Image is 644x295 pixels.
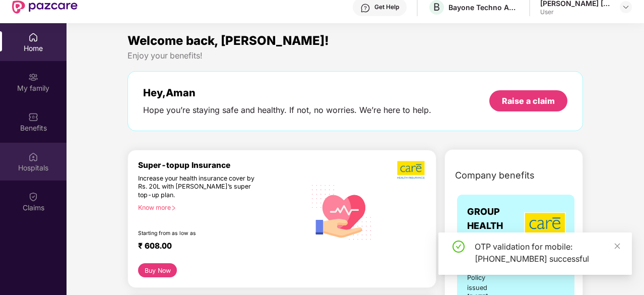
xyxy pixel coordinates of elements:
img: svg+xml;base64,PHN2ZyBpZD0iSGVscC0zMngzMiIgeG1sbnM9Imh0dHA6Ly93d3cudzMub3JnLzIwMDAvc3ZnIiB3aWR0aD... [360,3,370,13]
span: GROUP HEALTH INSURANCE [467,205,522,248]
img: b5dec4f62d2307b9de63beb79f102df3.png [397,160,426,180]
div: Enjoy your benefits! [127,50,583,61]
div: ₹ 608.00 [138,241,296,253]
img: svg+xml;base64,PHN2ZyBpZD0iSG9zcGl0YWxzIiB4bWxucz0iaHR0cDovL3d3dy53My5vcmcvMjAwMC9zdmciIHdpZHRoPS... [28,152,38,162]
img: svg+xml;base64,PHN2ZyBpZD0iSG9tZSIgeG1sbnM9Imh0dHA6Ly93d3cudzMub3JnLzIwMDAvc3ZnIiB3aWR0aD0iMjAiIG... [28,32,38,42]
div: Get Help [374,3,399,11]
span: check-circle [453,241,465,253]
img: svg+xml;base64,PHN2ZyB3aWR0aD0iMjAiIGhlaWdodD0iMjAiIHZpZXdCb3g9IjAgMCAyMCAyMCIgZmlsbD0ibm9uZSIgeG... [28,72,38,82]
img: New Pazcare Logo [12,1,78,14]
span: Company benefits [455,168,535,183]
span: close [614,243,621,250]
img: insurerLogo [524,212,566,240]
span: right [171,205,176,211]
img: svg+xml;base64,PHN2ZyB4bWxucz0iaHR0cDovL3d3dy53My5vcmcvMjAwMC9zdmciIHhtbG5zOnhsaW5rPSJodHRwOi8vd3... [306,175,378,248]
span: Welcome back, [PERSON_NAME]! [127,33,329,48]
img: svg+xml;base64,PHN2ZyBpZD0iRHJvcGRvd24tMzJ4MzIiIHhtbG5zPSJodHRwOi8vd3d3LnczLm9yZy8yMDAwL3N2ZyIgd2... [622,3,630,11]
img: svg+xml;base64,PHN2ZyBpZD0iQ2xhaW0iIHhtbG5zPSJodHRwOi8vd3d3LnczLm9yZy8yMDAwL3N2ZyIgd2lkdGg9IjIwIi... [28,192,38,202]
div: Raise a claim [502,95,555,106]
div: Know more [138,204,300,211]
img: svg+xml;base64,PHN2ZyBpZD0iQmVuZWZpdHMiIHhtbG5zPSJodHRwOi8vd3d3LnczLm9yZy8yMDAwL3N2ZyIgd2lkdGg9Ij... [28,112,38,122]
button: Buy Now [138,263,177,277]
div: Increase your health insurance cover by Rs. 20L with [PERSON_NAME]’s super top-up plan. [138,174,263,200]
div: Starting from as low as [138,230,263,237]
div: Bayone Techno Advisors Private Limited [448,3,519,12]
div: OTP validation for mobile: [PHONE_NUMBER] successful [475,241,620,265]
div: User [540,8,611,16]
span: B [433,1,440,13]
div: Hey, Aman [143,87,431,99]
div: Super-topup Insurance [138,160,306,170]
div: Hope you’re staying safe and healthy. If not, no worries. We’re here to help. [143,105,431,115]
